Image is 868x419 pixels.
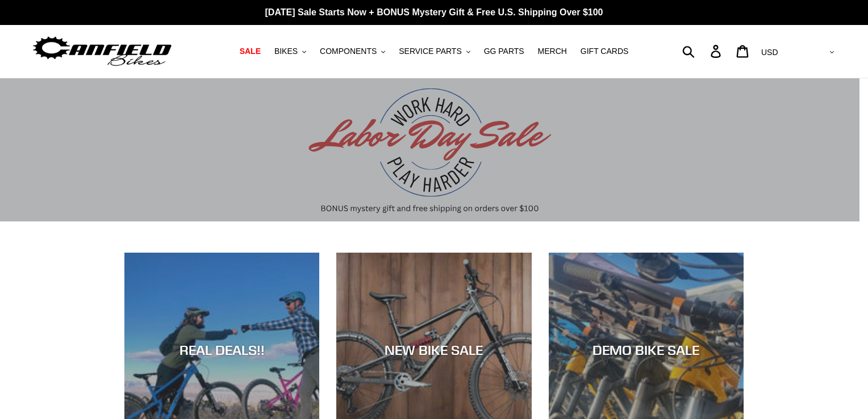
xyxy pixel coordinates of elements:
div: NEW BIKE SALE [336,342,531,358]
img: Canfield Bikes [31,33,173,69]
button: SERVICE PARTS [393,44,475,59]
button: COMPONENTS [314,44,391,59]
span: MERCH [538,47,567,56]
div: DEMO BIKE SALE [549,342,744,358]
input: Search [688,39,717,64]
span: COMPONENTS [320,47,377,56]
a: MERCH [532,44,573,59]
a: GIFT CARDS [575,44,635,59]
span: GIFT CARDS [581,47,629,56]
button: BIKES [269,44,312,59]
span: SALE [240,47,261,56]
a: GG PARTS [478,44,530,59]
div: REAL DEALS!! [124,342,319,358]
span: GG PARTS [484,47,524,56]
span: BIKES [274,47,298,56]
span: SERVICE PARTS [399,47,461,56]
a: SALE [234,44,266,59]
